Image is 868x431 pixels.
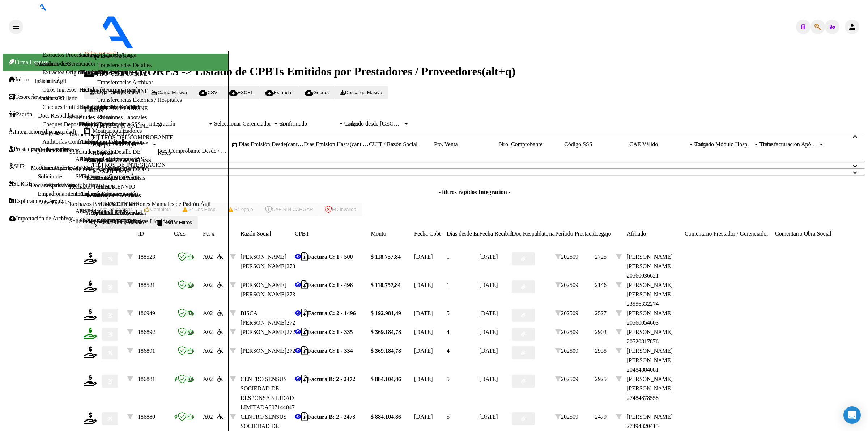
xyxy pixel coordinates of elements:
[595,229,616,238] datatable-header-cell: Legajo
[627,329,673,345] span: [PERSON_NAME] 20520817876
[84,162,865,168] mat-expansion-panel-header: FILTROS DE INTEGRACION
[325,207,356,212] span: FC Inválida
[555,310,578,316] span: 202509
[91,140,140,147] a: (+) MT - Adhesiones
[9,181,32,187] span: SURGE
[79,104,140,110] a: Facturas Recibidas ARCA
[627,254,673,279] span: [PERSON_NAME] [PERSON_NAME] 20560036621
[23,11,195,49] img: Logo SAAS
[91,53,131,60] a: Opciones Diarias
[259,86,299,99] button: Estandar
[848,22,856,31] mat-icon: person
[9,76,29,83] a: Inicio
[91,175,138,181] a: MT - Bajas Directas
[447,348,450,354] span: 4
[84,168,865,175] mat-expansion-panel-header: MAS FILTROS
[447,282,450,288] span: 1
[447,229,479,238] datatable-header-cell: Días desde Emisión
[9,59,48,65] span: Firma Express
[84,65,482,78] span: PRESTADORES -> Listado de CPBTs Emitidos por Prestadores / Proveedores
[627,231,646,237] span: Afiliado
[555,414,578,420] span: 202509
[12,22,20,31] mat-icon: menu
[627,376,673,401] span: [PERSON_NAME] [PERSON_NAME] 27484878558
[479,231,515,237] span: Fecha Recibido
[259,203,319,216] button: CAE SIN CARGAR
[9,198,70,204] a: Explorador de Archivos
[629,141,688,148] span: CAE Válido
[335,86,388,99] button: Descarga Masiva
[555,348,578,354] span: 202509
[555,282,578,288] span: 202509
[627,310,673,326] span: [PERSON_NAME] 20560054603
[595,328,616,337] div: 2903
[685,229,775,238] datatable-header-cell: Comentario Prestador / Gerenciador
[241,229,295,238] datatable-header-cell: Razón Social
[344,121,358,127] span: Todos
[301,332,308,332] i: Descargar documento
[76,156,92,162] a: ARCA
[335,89,388,95] app-download-masive: Descarga masiva de comprobantes (adjuntos)
[414,254,433,260] span: [DATE]
[371,229,414,238] datatable-header-cell: Monto
[9,94,37,100] span: Tesorería
[371,231,386,237] span: Monto
[84,106,865,114] h3: Filtros
[279,121,284,127] span: Si
[595,231,611,237] span: Legajo
[301,257,308,257] i: Descargar documento
[305,90,329,95] span: Gecros
[9,146,73,152] a: Prestadores / Proveedores
[241,231,271,237] span: Razón Social
[69,149,116,155] a: Solicitudes Pagadas
[340,90,382,95] span: Descarga Masiva
[9,215,73,222] a: Importación de Archivos
[76,191,102,197] a: Integración
[479,310,498,316] span: [DATE]
[265,207,313,212] span: CAE SIN CARGAR
[9,128,76,135] a: Integración (discapacidad)
[627,282,673,307] span: [PERSON_NAME] [PERSON_NAME] 23556332274
[301,417,308,417] i: Descargar documento
[229,88,238,97] mat-icon: cloud_download
[447,376,450,382] span: 5
[512,231,555,237] span: Doc Respaldatoria
[124,201,211,207] a: Inserciones Manuales de Padrón Ágil
[93,168,848,175] mat-panel-title: MAS FILTROS
[91,105,148,112] a: (+) MT - Altas ONLINE
[223,86,259,99] button: EXCEL
[371,348,401,354] strong: $ 369.184,78
[319,203,362,216] button: FC Inválida
[69,166,120,173] a: Solicitudes Aceptadas
[265,90,293,95] span: Estandar
[84,141,865,162] div: FILTROS DEL COMPROBANTE
[241,310,286,326] span: BISCA [PERSON_NAME]
[301,285,308,285] i: Descargar documento
[555,376,578,382] span: 202509
[230,141,239,149] button: Open calendar
[229,90,254,95] span: EXCEL
[91,123,149,129] a: (+) MT - Bajas ONLINE
[555,329,578,335] span: 202509
[228,207,253,212] span: S/ legajo
[241,329,286,335] span: [PERSON_NAME]
[512,229,555,238] datatable-header-cell: Doc Respaldatoria
[295,229,371,238] datatable-header-cell: CPBT
[414,229,447,238] datatable-header-cell: Fecha Cpbt
[482,65,515,78] span: (alt+q)
[69,131,100,138] a: Detracciones
[241,346,295,356] div: 27257259442
[595,309,616,318] div: 2527
[76,208,94,214] a: ANSES
[447,329,450,335] span: 4
[301,351,308,351] i: Descargar documento
[241,376,294,410] span: CENTRO SENSUS SOCIEDAD DE RESPONSABILIDAD LIMITADA
[241,328,295,337] div: 27257259442
[38,78,66,84] a: Padrón Ágil
[38,95,77,101] a: Análisis Afiliado
[555,254,578,260] span: 202509
[479,254,498,260] span: [DATE]
[84,189,865,195] h4: - filtros rápidos Integración -
[91,88,148,94] a: (+) RG - Bajas ONLINE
